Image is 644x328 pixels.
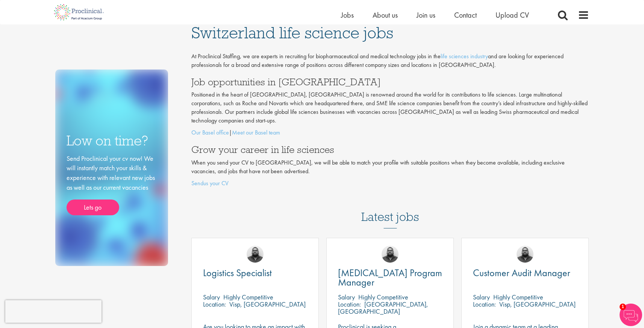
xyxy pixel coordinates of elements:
[338,300,428,316] p: [GEOGRAPHIC_DATA], [GEOGRAPHIC_DATA]
[191,77,589,87] h3: Job opportunities in [GEOGRAPHIC_DATA]
[361,192,419,228] h3: Latest jobs
[67,200,119,215] a: Lets go
[496,10,529,20] a: Upload CV
[417,10,435,20] a: Join us
[373,10,398,20] a: About us
[620,304,626,310] span: 1
[473,266,570,279] span: Customer Audit Manager
[382,246,399,263] img: Ashley Bennett
[191,52,589,70] p: At Proclinical Staffing, we are experts in recruiting for biopharmaceutical and medical technolog...
[473,293,490,301] span: Salary
[203,268,307,278] a: Logistics Specialist
[338,300,361,308] span: Location:
[229,300,306,308] p: Visp, [GEOGRAPHIC_DATA]
[67,133,157,148] h3: Low on time?
[203,293,220,301] span: Salary
[517,246,533,263] img: Ashley Bennett
[338,266,442,289] span: [MEDICAL_DATA] Program Manager
[191,145,589,154] h3: Grow your career in life sciences
[203,300,226,308] span: Location:
[493,293,543,301] p: Highly Competitive
[247,246,264,263] img: Ashley Bennett
[67,154,157,216] div: Send Proclinical your cv now! We will instantly match your skills & experience with relevant new ...
[191,179,229,187] a: Sendus your CV
[473,268,577,278] a: Customer Audit Manager
[338,268,442,287] a: [MEDICAL_DATA] Program Manager
[191,91,589,125] p: Positioned in the heart of [GEOGRAPHIC_DATA], [GEOGRAPHIC_DATA] is renowned around the world for ...
[441,52,488,60] a: life sciences industry
[5,300,102,323] iframe: reCAPTCHA
[232,128,280,136] a: Meet our Basel team
[499,300,576,308] p: Visp, [GEOGRAPHIC_DATA]
[191,159,589,176] p: When you send your CV to [GEOGRAPHIC_DATA], we will be able to match your profile with suitable p...
[191,23,393,43] span: Switzerland life science jobs
[203,266,272,279] span: Logistics Specialist
[341,10,354,20] a: Jobs
[454,10,477,20] a: Contact
[620,304,642,326] img: Chatbot
[191,128,229,136] a: Our Basel office
[473,300,496,308] span: Location:
[223,293,273,301] p: Highly Competitive
[191,128,589,137] p: |
[358,293,408,301] p: Highly Competitive
[338,293,355,301] span: Salary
